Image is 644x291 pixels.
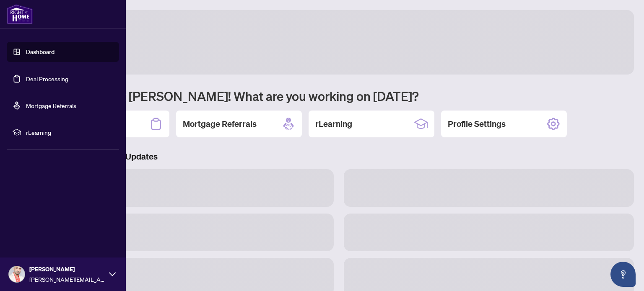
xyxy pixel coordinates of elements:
a: Mortgage Referrals [26,102,76,109]
h2: Profile Settings [448,118,506,130]
h2: Mortgage Referrals [183,118,257,130]
img: Profile Icon [9,266,25,282]
span: rLearning [26,128,113,137]
a: Dashboard [26,48,55,56]
h2: rLearning [315,118,352,130]
h1: Welcome back [PERSON_NAME]! What are you working on [DATE]? [44,88,634,104]
h3: Brokerage & Industry Updates [44,151,634,162]
span: [PERSON_NAME] [29,265,105,274]
span: [PERSON_NAME][EMAIL_ADDRESS][DOMAIN_NAME] [29,275,105,284]
img: logo [7,4,33,24]
a: Deal Processing [26,75,68,82]
button: Open asap [610,262,636,287]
